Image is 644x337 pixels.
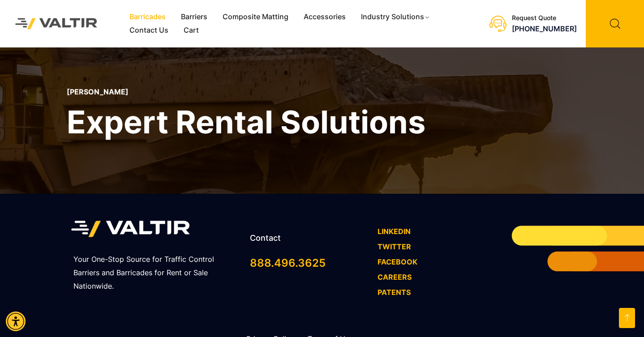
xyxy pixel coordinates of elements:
a: LINKEDIN - open in a new tab [378,227,411,236]
img: Valtir Rentals [7,9,106,38]
a: Industry Solutions [353,10,438,24]
a: PATENTS [378,288,411,297]
a: Open this option [619,308,635,328]
a: Contact Us [122,24,176,37]
a: CAREERS [378,273,412,282]
a: call (888) 496-3625 [512,24,577,33]
h2: Contact [250,233,369,243]
a: Composite Matting [215,10,296,24]
div: Accessibility Menu [6,311,26,331]
a: Cart [176,24,206,37]
a: Accessories [296,10,353,24]
a: TWITTER - open in a new tab [378,242,411,251]
p: Your One-Stop Source for Traffic Control Barriers and Barricades for Rent or Sale Nationwide. [73,253,239,293]
div: Request Quote [512,14,577,22]
a: call 888.496.3625 [250,256,326,269]
a: Barricades [122,10,173,24]
h2: Expert Rental Solutions [67,102,425,142]
a: Barriers [173,10,215,24]
p: [PERSON_NAME] [67,88,425,96]
img: Valtir Rentals [71,216,190,242]
a: FACEBOOK - open in a new tab [378,257,417,266]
